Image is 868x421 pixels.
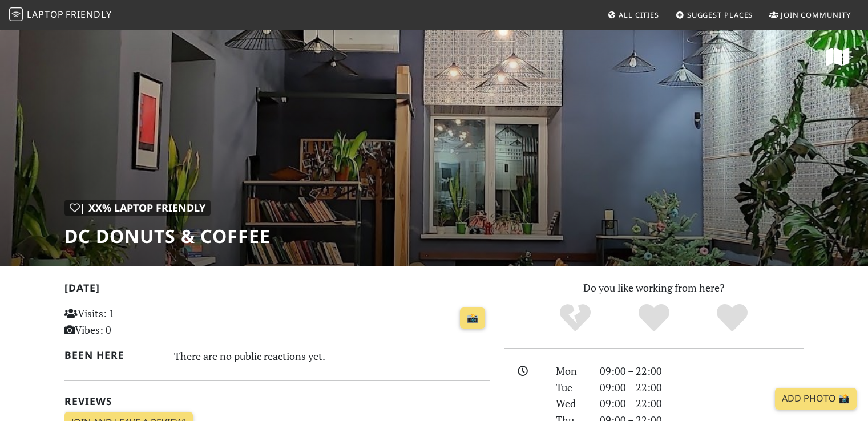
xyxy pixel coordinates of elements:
[549,363,592,379] div: Mon
[687,10,753,20] span: Suggest Places
[64,305,197,338] p: Visits: 1 Vibes: 0
[775,388,857,410] a: Add Photo 📸
[64,349,161,361] h2: Been here
[593,395,811,412] div: 09:00 – 22:00
[174,347,490,365] div: There are no public reactions yet.
[593,363,811,379] div: 09:00 – 22:00
[593,379,811,396] div: 09:00 – 22:00
[693,302,772,334] div: Definitely!
[781,10,851,20] span: Join Community
[536,302,615,334] div: No
[9,5,112,25] a: LaptopFriendly LaptopFriendly
[27,8,64,21] span: Laptop
[619,10,659,20] span: All Cities
[671,5,758,25] a: Suggest Places
[504,280,804,296] p: Do you like working from here?
[460,307,485,329] a: 📸
[765,5,855,25] a: Join Community
[64,225,271,247] h1: DC Donuts & Coffee
[603,5,664,25] a: All Cities
[64,395,490,407] h2: Reviews
[9,7,23,21] img: LaptopFriendly
[549,395,592,412] div: Wed
[549,379,592,396] div: Tue
[64,282,490,298] h2: [DATE]
[64,200,211,216] div: | XX% Laptop Friendly
[615,302,693,334] div: Yes
[66,8,111,21] span: Friendly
